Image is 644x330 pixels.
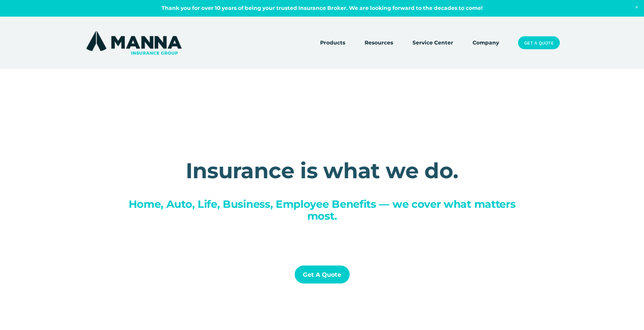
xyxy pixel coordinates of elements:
[129,198,518,222] span: Home, Auto, Life, Business, Employee Benefits — we cover what matters most.
[186,158,459,184] strong: Insurance is what we do.
[320,38,345,48] a: folder dropdown
[85,30,183,56] img: Manna Insurance Group
[365,38,393,48] a: folder dropdown
[295,265,350,283] a: Get a Quote
[473,38,499,48] a: Company
[365,39,393,47] span: Resources
[412,38,453,48] a: Service Center
[518,36,559,49] a: Get a Quote
[320,39,345,47] span: Products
